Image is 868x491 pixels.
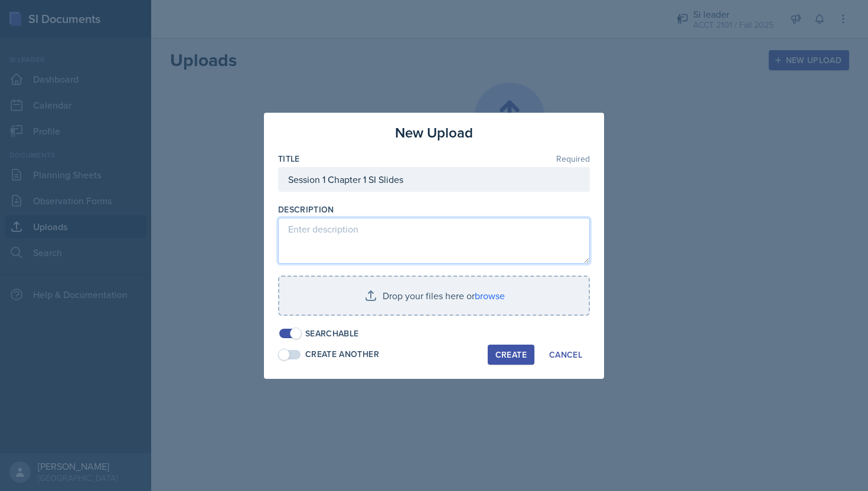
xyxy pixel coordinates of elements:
[278,204,334,215] label: Description
[495,350,527,359] div: Create
[395,122,473,143] h3: New Upload
[556,155,590,163] span: Required
[278,153,300,165] label: Title
[549,350,582,359] div: Cancel
[305,348,379,361] div: Create Another
[278,167,590,192] input: Enter title
[488,345,534,365] button: Create
[305,328,359,340] div: Searchable
[541,345,590,365] button: Cancel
